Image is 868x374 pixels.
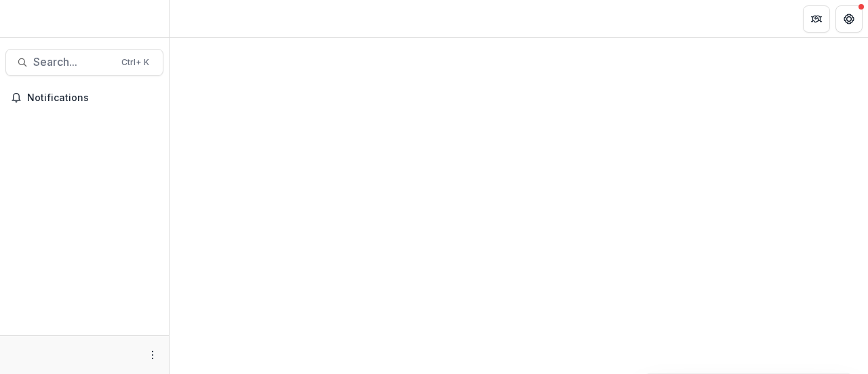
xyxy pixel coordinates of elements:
[119,55,152,70] div: Ctrl + K
[5,87,163,109] button: Notifications
[5,49,163,76] button: Search...
[803,5,830,33] button: Partners
[175,9,233,29] nav: breadcrumb
[33,56,113,69] span: Search...
[27,92,158,104] span: Notifications
[144,347,161,363] button: More
[835,5,863,33] button: Get Help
